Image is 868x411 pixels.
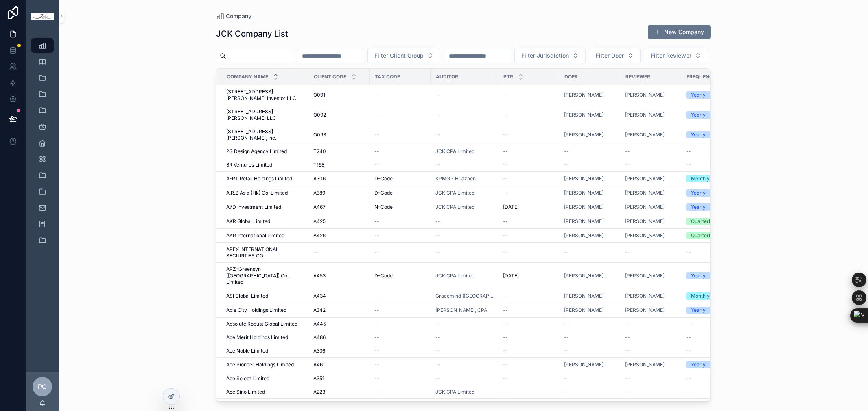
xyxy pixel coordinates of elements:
a: [STREET_ADDRESS][PERSON_NAME] LLC [226,108,304,121]
button: Select Button [644,48,708,63]
div: Quarterly [691,218,713,225]
a: -- [503,148,554,155]
button: Select Button [589,48,641,63]
span: -- [374,321,379,327]
span: -- [435,218,440,225]
a: [PERSON_NAME] [625,273,676,279]
a: JCK CPA Limited [435,204,493,210]
a: [PERSON_NAME] [564,190,615,196]
a: A425 [313,218,365,225]
a: [PERSON_NAME], CPA [435,307,493,314]
span: -- [686,249,691,256]
span: -- [503,92,508,98]
a: -- [374,232,426,239]
a: [PERSON_NAME] [564,293,615,299]
a: [PERSON_NAME] [625,204,676,210]
span: 3R Ventures Limited [226,162,272,168]
span: -- [564,334,569,341]
span: -- [686,321,691,327]
span: -- [374,232,379,239]
a: A7D Investment Limited [226,204,304,210]
span: -- [625,148,630,155]
a: A342 [313,307,365,314]
a: Yearly [686,91,737,99]
a: -- [435,232,493,239]
a: T168 [313,162,365,168]
a: [PERSON_NAME] [564,273,603,279]
span: -- [503,218,508,225]
a: -- [503,307,554,314]
span: [PERSON_NAME] [625,307,665,314]
a: O093 [313,132,365,138]
span: [PERSON_NAME] [564,232,603,239]
a: [PERSON_NAME] [564,112,603,118]
span: KPMG - Huazhen [435,175,476,182]
a: [DATE] [503,273,554,279]
a: -- [503,293,554,299]
a: [STREET_ADDRESS][PERSON_NAME] Investor LLC [226,89,304,102]
a: [PERSON_NAME] [625,92,676,98]
a: -- [435,132,493,138]
a: [PERSON_NAME] [564,293,603,299]
a: A467 [313,204,365,210]
a: Gracemind ([GEOGRAPHIC_DATA]) [435,293,493,299]
span: Filter Jurisdiction [521,52,569,60]
span: [PERSON_NAME] [564,204,603,210]
span: -- [503,112,508,118]
span: O093 [313,132,326,138]
a: -- [374,321,426,327]
a: -- [374,293,426,299]
span: A486 [313,334,326,341]
div: Yearly [691,111,706,119]
span: -- [435,162,440,168]
span: [PERSON_NAME] [625,132,665,138]
span: A453 [313,273,326,279]
div: Quarterly [691,232,713,239]
span: -- [435,232,440,239]
span: -- [503,175,508,182]
a: -- [374,307,426,314]
span: Filter Reviewer [651,52,691,60]
a: JCK CPA Limited [435,148,474,155]
span: D-Code [374,175,393,182]
a: [PERSON_NAME] [564,175,615,182]
a: [PERSON_NAME] [625,112,676,118]
a: -- [686,162,737,168]
span: [DATE] [503,273,519,279]
a: ASI Global Limited [226,293,304,299]
span: A467 [313,204,326,210]
span: [PERSON_NAME] [564,218,603,225]
a: A.R.Z Asia (Hk) Co. Limited [226,190,304,196]
a: Quarterly [686,232,737,239]
a: [PERSON_NAME] [625,190,665,196]
a: [PERSON_NAME] [564,307,603,314]
a: -- [435,92,493,98]
a: A-RT Retail Holdings Limited [226,175,304,182]
span: -- [374,249,379,256]
span: -- [564,162,569,168]
span: -- [435,132,440,138]
span: D-Code [374,190,393,196]
span: -- [503,190,508,196]
span: -- [686,148,691,155]
a: -- [686,321,737,327]
a: JCK CPA Limited [435,190,474,196]
a: APEX INTERNATIONAL SECURITIES CO. [226,246,304,259]
span: -- [374,112,379,118]
a: A306 [313,175,365,182]
span: A7D Investment Limited [226,204,281,210]
span: ASI Global Limited [226,293,268,299]
span: -- [435,334,440,341]
a: [PERSON_NAME] [625,307,676,314]
a: [PERSON_NAME] [564,92,615,98]
a: [PERSON_NAME] [625,232,676,239]
span: A426 [313,232,326,239]
a: -- [435,249,493,256]
a: [PERSON_NAME] [625,132,676,138]
a: [STREET_ADDRESS][PERSON_NAME], Inc. [226,128,304,141]
a: Monthly [686,175,737,182]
